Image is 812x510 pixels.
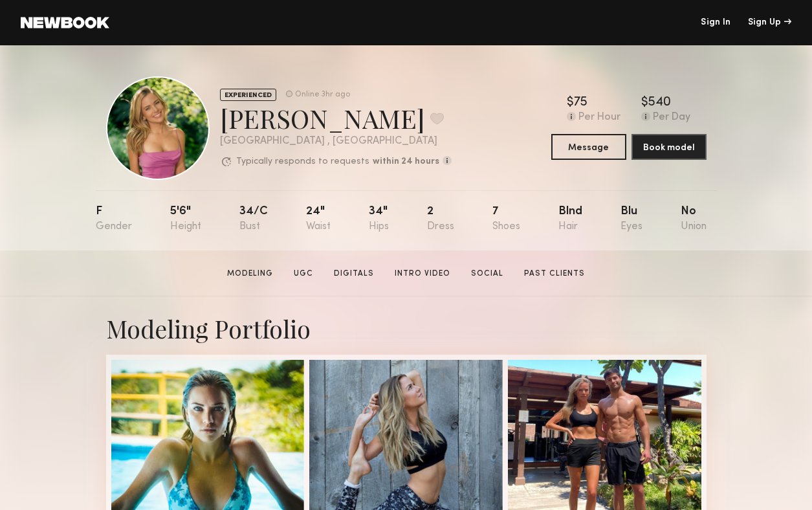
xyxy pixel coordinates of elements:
div: 34" [369,206,389,232]
a: Past Clients [519,268,590,280]
a: Sign In [701,18,730,27]
div: 24" [306,206,331,232]
button: Message [551,134,626,160]
div: 75 [574,96,587,109]
div: Sign Up [748,18,791,27]
div: 34/c [239,206,268,232]
div: No [681,206,707,232]
div: Blu [620,206,642,232]
div: Per Day [653,112,690,124]
div: [GEOGRAPHIC_DATA] , [GEOGRAPHIC_DATA] [220,136,452,147]
div: 2 [427,206,454,232]
div: Online 3hr ago [295,91,350,99]
div: $ [641,96,648,109]
div: Blnd [558,206,582,232]
a: Intro Video [390,268,455,280]
p: Typically responds to requests [236,157,369,166]
button: Book model [631,134,707,160]
a: UGC [289,268,318,280]
a: Modeling [222,268,278,280]
b: within 24 hours [373,157,439,166]
div: [PERSON_NAME] [220,101,452,135]
div: 7 [492,206,520,232]
div: EXPERIENCED [220,89,276,101]
a: Digitals [329,268,379,280]
div: Per Hour [578,112,620,124]
a: Social [466,268,509,280]
div: 540 [648,96,671,109]
div: F [96,206,132,232]
div: Modeling Portfolio [106,312,707,344]
div: 5'6" [170,206,201,232]
div: $ [567,96,574,109]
